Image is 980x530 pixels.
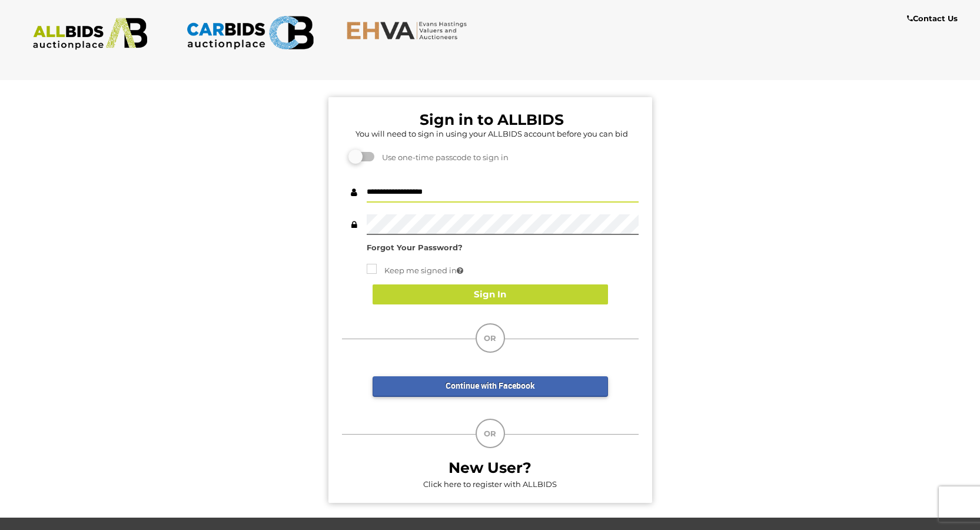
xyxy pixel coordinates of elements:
b: Contact Us [907,14,958,23]
a: Click here to register with ALLBIDS [423,479,557,489]
div: OR [476,323,505,353]
div: OR [476,419,505,448]
a: Continue with Facebook [373,376,608,397]
label: Keep me signed in [367,264,463,277]
a: Contact Us [907,12,961,25]
img: EHVA.com.au [346,21,474,40]
img: ALLBIDS.com.au [26,18,154,50]
b: Sign in to ALLBIDS [420,111,564,128]
button: Sign In [373,284,608,305]
img: CARBIDS.com.au [186,12,314,54]
b: New User? [449,459,531,476]
span: Use one-time passcode to sign in [376,153,509,162]
a: Forgot Your Password? [367,243,463,252]
h5: You will need to sign in using your ALLBIDS account before you can bid [345,130,639,138]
